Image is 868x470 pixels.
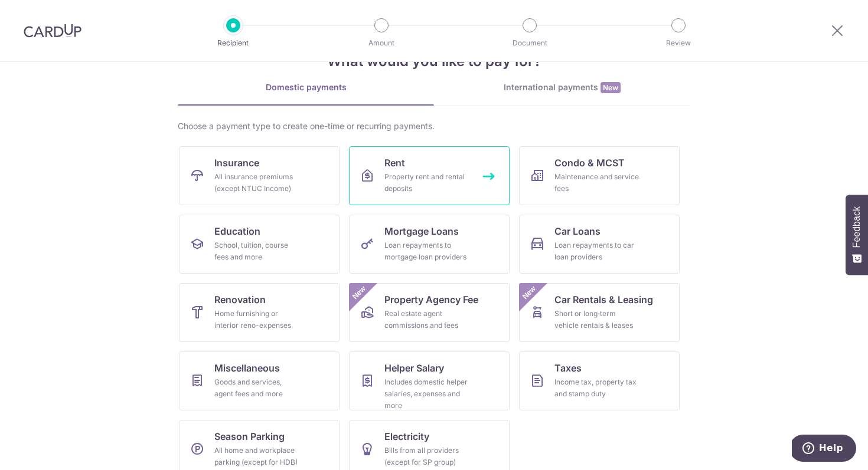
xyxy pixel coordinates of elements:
span: Mortgage Loans [384,224,459,238]
div: International payments [434,81,690,94]
div: School, tuition, course fees and more [214,239,299,263]
span: Education [214,224,260,238]
p: Recipient [190,37,277,49]
a: Car LoansLoan repayments to car loan providers [519,215,680,274]
div: Choose a payment type to create one-time or recurring payments. [178,120,690,132]
a: Car Rentals & LeasingShort or long‑term vehicle rentals & leasesNew [519,283,680,342]
a: RenovationHome furnishing or interior reno-expenses [179,283,340,342]
a: Helper SalaryIncludes domestic helper salaries, expenses and more [349,351,510,410]
p: Document [486,37,573,49]
a: Property Agency FeeReal estate agent commissions and feesNew [349,283,510,342]
div: Property rent and rental deposits [384,171,469,195]
span: New [520,283,539,303]
span: Renovation [214,292,266,307]
span: Car Rentals & Leasing [554,292,653,307]
span: Taxes [554,361,582,375]
a: Mortgage LoansLoan repayments to mortgage loan providers [349,215,510,274]
div: All home and workplace parking (except for HDB) [214,445,299,468]
a: TaxesIncome tax, property tax and stamp duty [519,351,680,410]
span: Rent [384,156,405,170]
span: Feedback [851,206,862,248]
div: Includes domestic helper salaries, expenses and more [384,376,469,412]
div: Maintenance and service fees [554,171,639,195]
span: Car Loans [554,224,601,238]
span: New [601,82,621,93]
span: Miscellaneous [214,361,280,375]
div: Home furnishing or interior reno-expenses [214,308,299,331]
span: Season Parking [214,429,285,443]
a: Condo & MCSTMaintenance and service fees [519,146,680,205]
span: Helper Salary [384,361,444,375]
span: Property Agency Fee [384,292,478,307]
div: Goods and services, agent fees and more [214,376,299,400]
div: Real estate agent commissions and fees [384,308,469,331]
a: EducationSchool, tuition, course fees and more [179,215,340,274]
div: All insurance premiums (except NTUC Income) [214,171,299,195]
a: RentProperty rent and rental deposits [349,146,510,205]
span: New [350,283,369,303]
img: CardUp [24,24,81,38]
div: Loan repayments to car loan providers [554,239,639,263]
p: Amount [338,37,425,49]
div: Bills from all providers (except for SP group) [384,445,469,468]
p: Review [635,37,722,49]
span: Electricity [384,429,429,443]
div: Short or long‑term vehicle rentals & leases [554,308,639,331]
div: Income tax, property tax and stamp duty [554,376,639,400]
div: Loan repayments to mortgage loan providers [384,239,469,263]
div: Domestic payments [178,81,434,93]
a: InsuranceAll insurance premiums (except NTUC Income) [179,146,340,205]
button: Feedback - Show survey [846,195,868,275]
span: Condo & MCST [554,156,625,170]
span: Insurance [214,156,259,170]
a: MiscellaneousGoods and services, agent fees and more [179,351,340,410]
iframe: Opens a widget where you can find more information [792,435,856,464]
